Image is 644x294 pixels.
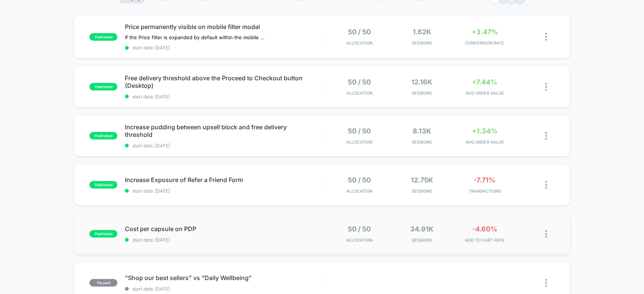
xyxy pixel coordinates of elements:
[346,188,372,194] span: Allocation
[89,33,117,41] span: published
[346,90,372,96] span: Allocation
[472,127,497,135] span: +1.34%
[411,78,432,86] span: 12.16k
[125,286,321,292] span: start date: [DATE]
[413,28,431,36] span: 1.62k
[348,176,371,184] span: 50 / 50
[346,139,372,145] span: Allocation
[348,78,371,86] span: 50 / 50
[89,181,117,188] span: published
[411,176,433,184] span: 12.75k
[125,237,321,243] span: start date: [DATE]
[455,40,514,46] span: CONVERSION RATE
[455,237,514,243] span: ADD TO CART RATE
[89,230,117,237] span: published
[474,176,495,184] span: -7.71%
[125,274,321,282] span: “Shop our best sellers” vs “Daily Wellbeing”
[392,40,451,46] span: Sessions
[413,127,431,135] span: 8.13k
[545,181,547,189] img: close
[392,237,451,243] span: Sessions
[545,83,547,91] img: close
[455,139,514,145] span: AVG ORDER VALUE
[348,127,371,135] span: 50 / 50
[392,90,451,96] span: Sessions
[472,225,497,233] span: -4.60%
[410,225,433,233] span: 34.91k
[545,132,547,140] img: close
[346,237,372,243] span: Allocation
[455,188,514,194] span: TRANSACTIONS
[89,83,117,90] span: published
[545,230,547,238] img: close
[125,188,321,194] span: start date: [DATE]
[125,74,321,89] span: Free delivery threshold above the Proceed to Checkout button (Desktop)
[545,279,547,287] img: close
[472,78,497,86] span: +7.44%
[89,279,117,286] span: paused
[89,132,117,139] span: published
[125,143,321,149] span: start date: [DATE]
[455,90,514,96] span: AVG ORDER VALUE
[545,33,547,41] img: close
[125,94,321,100] span: start date: [DATE]
[346,40,372,46] span: Allocation
[392,188,451,194] span: Sessions
[125,176,321,184] span: Increase Exposure of Refer a Friend Form
[125,23,321,31] span: Price permanently visible on mobile filter modal
[471,28,498,36] span: +3.47%
[125,34,265,40] span: If the Price filter is expanded by default within the mobile filter panel, then users will be abl...
[348,225,371,233] span: 50 / 50
[392,139,451,145] span: Sessions
[125,123,321,138] span: Increase pudding between upsell block and free delivery threshold
[125,45,321,51] span: start date: [DATE]
[125,225,321,233] span: Cost per capsule on PDP
[348,28,371,36] span: 50 / 50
